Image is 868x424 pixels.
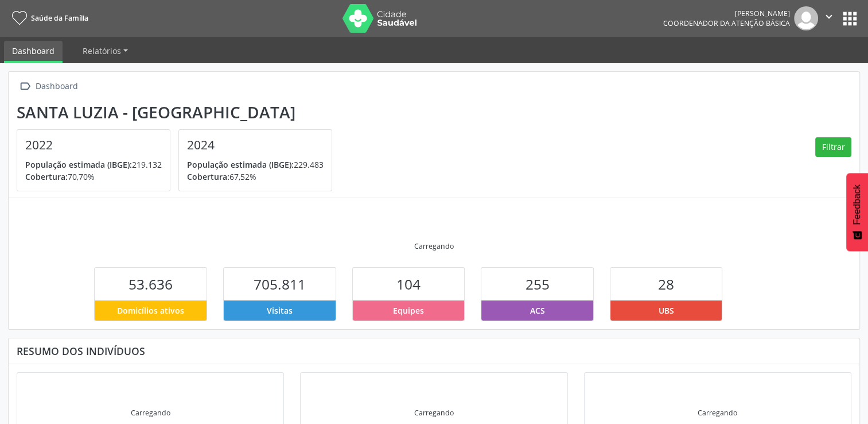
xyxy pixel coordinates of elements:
[852,184,862,225] span: Feedback
[187,138,324,152] h4: 2024
[663,9,790,18] div: [PERSON_NAME]
[25,159,162,171] p: 219.132
[525,275,549,294] span: 255
[663,18,790,28] span: Coordenador da Atenção Básica
[33,78,80,95] div: Dashboard
[840,9,860,29] button: apps
[823,10,835,23] i: 
[414,408,454,418] div: Carregando
[187,159,324,171] p: 229.483
[4,41,63,63] a: Dashboard
[846,173,868,251] button: Feedback - Mostrar pesquisa
[83,45,121,56] span: Relatórios
[396,275,421,294] span: 104
[818,6,840,30] button: 
[794,6,818,30] img: img
[17,345,851,357] div: Resumo dos indivíduos
[129,275,173,294] span: 53.636
[530,304,544,317] span: ACS
[658,275,674,294] span: 28
[31,13,88,23] span: Saúde da Família
[17,103,340,122] div: Santa Luzia - [GEOGRAPHIC_DATA]
[815,137,851,157] button: Filtrar
[659,304,674,317] span: UBS
[393,304,424,317] span: Equipes
[75,41,136,61] a: Relatórios
[25,159,132,170] span: População estimada (IBGE):
[131,408,170,418] div: Carregando
[25,171,162,183] p: 70,70%
[254,275,306,294] span: 705.811
[25,138,162,152] h4: 2022
[698,408,737,418] div: Carregando
[187,171,324,183] p: 67,52%
[414,241,454,251] div: Carregando
[267,304,293,317] span: Visitas
[187,171,229,182] span: Cobertura:
[17,78,80,95] a:  Dashboard
[17,78,33,95] i: 
[8,9,88,28] a: Saúde da Família
[187,159,294,170] span: População estimada (IBGE):
[25,171,68,182] span: Cobertura:
[117,304,184,317] span: Domicílios ativos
